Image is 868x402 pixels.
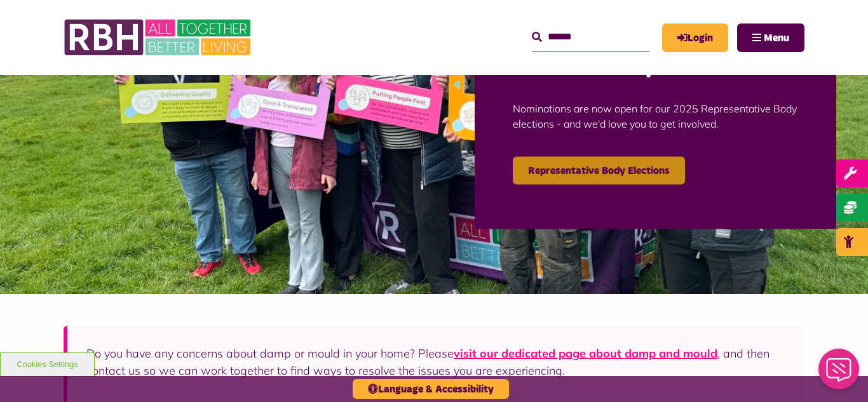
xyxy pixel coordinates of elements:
a: visit our dedicated page about damp and mould [454,346,717,361]
a: MyRBH [662,23,728,52]
button: Navigation [737,23,804,52]
img: RBH [64,13,254,62]
span: Menu [764,33,789,43]
input: Search [532,23,649,51]
button: Language & Accessibility [353,379,509,399]
p: Nominations are now open for our 2025 Representative Body elections - and we'd love you to get in... [513,81,798,150]
iframe: Netcall Web Assistant for live chat [811,345,868,402]
a: Representative Body Elections [513,156,685,184]
p: Do you have any concerns about damp or mould in your home? Please , and then contact us so we can... [86,345,785,379]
